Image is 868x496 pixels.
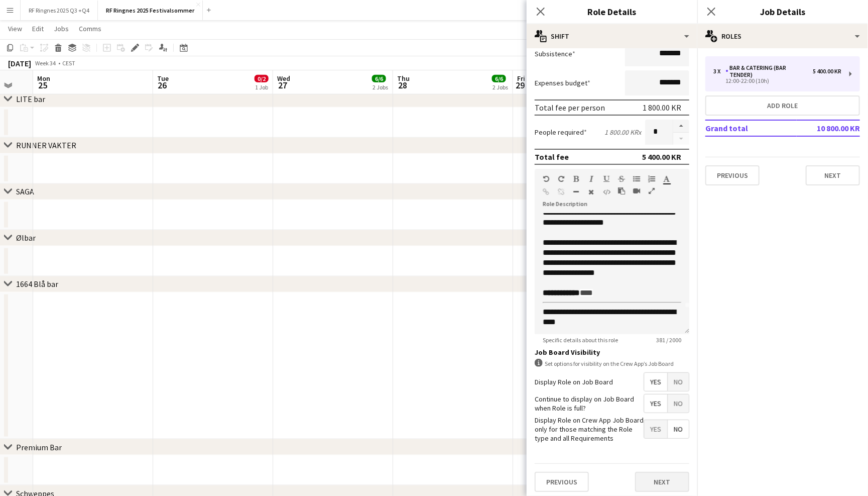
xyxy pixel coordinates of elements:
[713,78,841,83] div: 12:00-22:00 (10h)
[21,1,98,20] button: RF Ringnes 2025 Q3 +Q4
[62,59,75,67] div: CEST
[588,188,595,196] button: Clear Formatting
[535,103,605,113] div: Total fee per person
[535,128,587,137] label: People required
[32,24,44,33] span: Edit
[516,79,525,91] span: 29
[535,359,689,368] div: Set options for visibility on the Crew App’s Job Board
[33,59,58,67] span: Week 34
[75,22,105,35] a: Comms
[642,152,681,162] div: 5 400.00 KR
[16,140,76,150] div: RUNNER VAKTER
[633,187,640,195] button: Insert video
[535,49,575,58] label: Subsistence
[618,187,625,195] button: Paste as plain text
[535,394,644,413] label: Continue to display on Job Board when Role is full?
[663,175,670,183] button: Text Color
[255,75,269,82] span: 0/2
[558,175,565,183] button: Redo
[797,120,860,136] td: 10 800.00 KR
[16,233,36,243] div: Ølbar
[573,175,580,183] button: Bold
[535,377,613,386] label: Display Role on Job Board
[648,175,655,183] button: Ordered List
[573,188,580,196] button: Horizontal Line
[813,68,841,75] div: 5 400.00 KR
[277,74,290,83] span: Wed
[633,175,640,183] button: Unordered List
[705,95,860,116] button: Add role
[156,79,169,91] span: 26
[725,64,813,78] div: Bar & Catering (Bar Tender)
[535,348,689,357] h3: Job Board Visibility
[372,75,386,82] span: 6/6
[535,472,589,492] button: Previous
[713,68,725,75] div: 3 x
[276,79,290,91] span: 27
[517,74,525,83] span: Fri
[8,24,22,33] span: View
[255,83,268,91] div: 1 Job
[28,22,48,35] a: Edit
[644,394,667,413] span: Yes
[492,75,506,82] span: 6/6
[648,187,655,195] button: Fullscreen
[648,336,689,344] span: 381 / 2000
[397,74,410,83] span: Thu
[54,24,69,33] span: Jobs
[98,1,203,20] button: RF Ringnes 2025 Festivalsommer
[373,83,388,91] div: 2 Jobs
[535,416,644,443] label: Display Role on Crew App Job Board only for those matching the Role type and all Requirements
[535,336,626,344] span: Specific details about this role
[588,175,595,183] button: Italic
[16,94,45,104] div: LITE bar
[603,188,610,196] button: HTML Code
[668,394,689,413] span: No
[535,152,569,162] div: Total fee
[16,442,62,452] div: Premium Bar
[527,5,697,18] h3: Role Details
[157,74,169,83] span: Tue
[644,373,667,391] span: Yes
[527,24,697,48] div: Shift
[37,74,50,83] span: Mon
[643,103,681,113] div: 1 800.00 KR
[705,120,797,136] td: Grand total
[603,175,610,183] button: Underline
[697,24,868,48] div: Roles
[543,175,550,183] button: Undo
[705,165,760,185] button: Previous
[668,373,689,391] span: No
[396,79,410,91] span: 28
[604,128,641,137] div: 1 800.00 KR x
[16,279,58,289] div: 1664 Blå bar
[806,165,860,185] button: Next
[79,24,101,33] span: Comms
[36,79,50,91] span: 25
[644,420,667,438] span: Yes
[668,420,689,438] span: No
[492,83,508,91] div: 2 Jobs
[618,175,625,183] button: Strikethrough
[635,472,689,492] button: Next
[8,58,31,68] div: [DATE]
[50,22,73,35] a: Jobs
[673,120,689,133] button: Increase
[16,186,34,196] div: SAGA
[697,5,868,18] h3: Job Details
[535,78,590,87] label: Expenses budget
[4,22,26,35] a: View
